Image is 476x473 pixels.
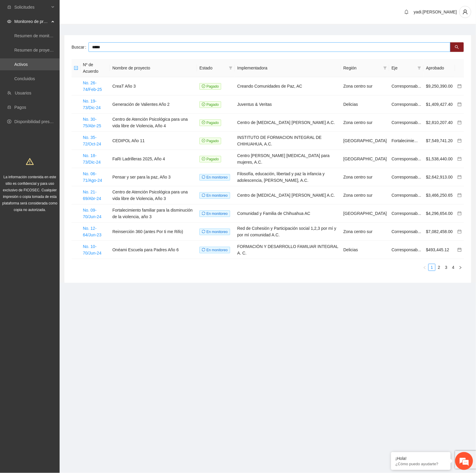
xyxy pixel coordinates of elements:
[424,77,455,95] td: $9,250,390.00
[450,264,457,271] li: 4
[341,95,389,114] td: Delicias
[202,139,205,142] span: check-circle
[31,30,100,38] div: Chatee con nosotros ahora
[72,42,89,52] label: Buscar
[229,66,232,70] span: filter
[341,223,389,241] td: Zona centro sur
[458,102,462,107] a: calendar
[110,204,197,223] td: Fortalecimiento familiar para la disminución de la violencia, año 3
[14,1,49,13] span: Solicitudes
[458,211,462,215] span: calendar
[235,168,341,186] td: Filosofía, educación, libertad y paz la infancia y adolescencia, [PERSON_NAME], A.C.
[458,84,462,88] span: calendar
[110,241,197,259] td: Onéami Escuela para Padres Año 6
[110,150,197,168] td: FaRi Ladrilleras 2025, Año 4
[396,462,446,466] p: ¿Cómo puedo ayudarte?
[458,157,462,161] span: calendar
[423,266,427,269] span: left
[341,186,389,204] td: Zona centro sur
[424,59,455,77] th: Aprobado
[83,244,101,255] a: No. 10-70/Jun-24
[424,241,455,259] td: $493,445.12
[392,120,421,125] span: Corresponsab...
[199,174,230,181] span: En monitoreo
[235,132,341,150] td: INSTITUTO DE FORMACION INTEGRAL DE CHIHUAHUA, A.C.
[392,247,421,252] span: Corresponsab...
[202,84,205,88] span: check-circle
[14,33,58,38] a: Resumen de monitoreo
[392,102,421,107] span: Corresponsab...
[3,163,114,184] textarea: Escriba su mensaje y pulse “Intro”
[83,80,102,92] a: No. 26-74/Feb-25
[7,19,11,24] span: eye
[458,229,462,234] a: calendar
[341,114,389,132] td: Zona centro sur
[235,223,341,241] td: Red de Cohesión y Participación social 1,2,3 por mí y por mí comunidad A.C.
[458,175,462,179] a: calendar
[429,264,435,271] a: 1
[235,114,341,132] td: Centro de [MEDICAL_DATA] [PERSON_NAME] A.C.
[199,229,230,235] span: En monitoreo
[341,77,389,95] td: Zona centro sur
[14,119,65,124] a: Disponibilidad presupuestal
[110,114,197,132] td: Centro de Atención Psicológica para una vida libre de Violencia, Año 4
[14,76,35,81] a: Concluidos
[458,156,462,161] a: calendar
[341,241,389,259] td: Delicias
[457,264,464,271] li: Next Page
[14,15,49,27] span: Monitoreo de proyectos
[110,95,197,114] td: Generación de Valientes Año 2
[421,264,428,271] button: left
[414,10,457,14] span: yadi.[PERSON_NAME]
[199,156,221,162] span: Pagado
[110,223,197,241] td: Reinserción 360 (antes Por ti me Rifo)
[202,230,205,233] span: sync
[202,212,205,215] span: sync
[424,132,455,150] td: $7,549,741.20
[402,7,411,17] button: bell
[450,42,464,52] button: search
[83,226,101,237] a: No. 12-64/Jun-23
[110,132,197,150] td: CEDIPOL Año 11
[392,211,421,216] span: Corresponsab...
[458,175,462,179] span: calendar
[15,91,31,95] a: Usuarios
[392,229,421,234] span: Corresponsab...
[98,3,112,17] div: Minimizar ventana de chat en vivo
[83,190,101,201] a: No. 21-69/Abr-24
[383,66,387,70] span: filter
[458,193,462,198] a: calendar
[202,248,205,252] span: sync
[7,5,11,9] span: inbox
[235,150,341,168] td: Centro [PERSON_NAME] [MEDICAL_DATA] para mujeres, A.C.
[235,204,341,223] td: Comunidad y Familia de Chihuahua AC
[458,138,462,143] a: calendar
[199,192,230,199] span: En monitoreo
[110,77,197,95] td: CreaT Año 3
[436,264,442,271] a: 2
[83,135,101,146] a: No. 35-72/Oct-24
[74,66,78,70] span: minus-square
[392,65,415,71] span: Eje
[202,157,205,161] span: check-circle
[459,6,471,18] button: user
[14,48,78,52] a: Resumen de proyectos aprobados
[458,193,462,197] span: calendar
[83,99,101,110] a: No. 19-73/Dic-24
[202,103,205,106] span: check-circle
[235,59,341,77] th: Implementadora
[35,80,82,140] span: Estamos en línea.
[443,264,450,271] li: 3
[458,248,462,252] span: calendar
[199,247,230,253] span: En monitoreo
[457,264,464,271] button: right
[392,84,421,89] span: Corresponsab...
[458,229,462,234] span: calendar
[235,186,341,204] td: Centro de [MEDICAL_DATA] [PERSON_NAME] A.C.
[202,175,205,179] span: sync
[14,105,26,110] a: Pagos
[80,59,110,77] th: Nº de Acuerdo
[199,138,221,144] span: Pagado
[424,223,455,241] td: $7,082,458.00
